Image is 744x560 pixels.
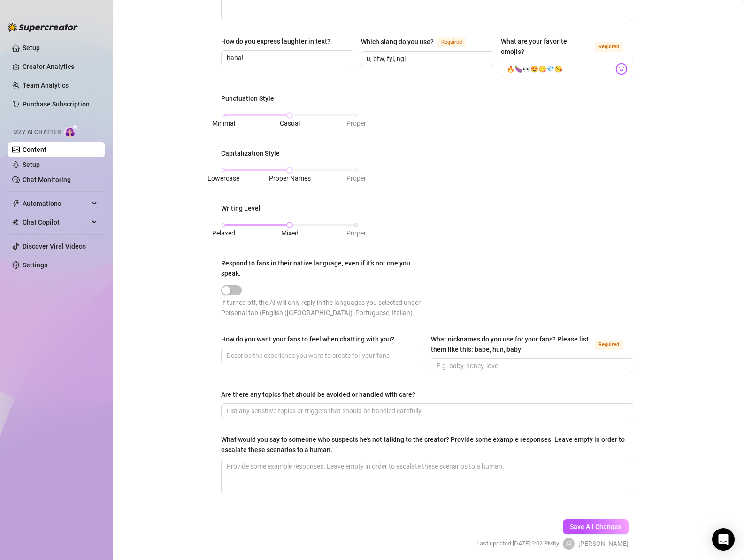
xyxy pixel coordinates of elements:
[501,36,633,57] label: What are your favorite emojis?
[280,120,300,127] span: Casual
[431,334,591,355] div: What nicknames do you use for your fans? Please list them like this: babe, hun, baby
[221,148,280,159] div: Capitalization Style
[12,219,18,226] img: Chat Copilot
[221,334,394,344] div: How do you want your fans to feel when chatting with you?
[227,350,416,361] input: How do you want your fans to feel when chatting with you?
[207,174,239,182] span: Lowercase
[221,258,427,279] label: Respond to fans in their native language, even if it’s not one you speak.
[64,124,79,138] img: AI Chatter
[221,203,261,213] div: Writing Level
[23,215,89,230] span: Chat Copilot
[431,334,633,355] label: What nicknames do you use for your fans? Please list them like this: babe, hun, baby
[570,523,621,530] span: Save All Changes
[221,334,401,344] label: How do you want your fans to feel when chatting with you?
[23,59,98,74] a: Creator Analytics
[221,297,427,318] div: If turned off, the AI will only reply in the languages you selected under Personal tab (English (...
[367,53,486,64] input: Which slang do you use?
[595,42,623,52] span: Required
[23,242,86,250] a: Discover Viral Videos
[23,44,40,52] a: Setup
[12,200,20,207] span: thunderbolt
[346,120,366,127] span: Proper
[8,23,78,32] img: logo-BBDzfeDw.svg
[563,519,629,534] button: Save All Changes
[615,63,628,75] img: svg%3e
[361,37,434,47] div: Which slang do you use?
[221,148,286,159] label: Capitalization Style
[23,161,40,168] a: Setup
[221,434,627,455] div: What would you say to someone who suspects he's not talking to the creator? Provide some example ...
[281,229,299,237] span: Mixed
[221,434,633,455] label: What would you say to someone who suspects he's not talking to the creator? Provide some example ...
[23,146,46,153] a: Content
[212,120,235,127] span: Minimal
[221,36,337,46] label: How do you express laughter in text?
[212,229,235,237] span: Relaxed
[23,97,98,112] a: Purchase Subscription
[221,258,421,279] div: Respond to fans in their native language, even if it’s not one you speak.
[361,36,476,47] label: Which slang do you use?
[595,340,623,350] span: Required
[222,459,633,494] textarea: What would you say to someone who suspects he's not talking to the creator? Provide some example ...
[221,93,281,104] label: Punctuation Style
[13,128,61,137] span: Izzy AI Chatter
[346,229,366,237] span: Proper
[712,528,735,551] div: Open Intercom Messenger
[578,538,629,549] span: [PERSON_NAME]
[221,36,330,46] div: How do you express laughter in text?
[437,361,626,371] input: What nicknames do you use for your fans? Please list them like this: babe, hun, baby
[346,174,366,182] span: Proper
[221,93,274,104] div: Punctuation Style
[566,540,572,547] span: user
[269,174,311,182] span: Proper Names
[23,176,71,183] a: Chat Monitoring
[23,261,47,269] a: Settings
[221,389,422,400] label: Are there any topics that should be avoided or handled with care?
[221,285,242,295] button: Respond to fans in their native language, even if it’s not one you speak.
[476,539,559,548] span: Last updated: [DATE] 9:02 PM by
[506,63,614,75] input: What are your favorite emojis?
[437,37,466,47] span: Required
[23,196,89,211] span: Automations
[501,36,591,57] div: What are your favorite emojis?
[221,203,267,213] label: Writing Level
[221,389,415,400] div: Are there any topics that should be avoided or handled with care?
[23,82,69,89] a: Team Analytics
[227,406,626,416] input: Are there any topics that should be avoided or handled with care?
[227,53,346,63] input: How do you express laughter in text?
